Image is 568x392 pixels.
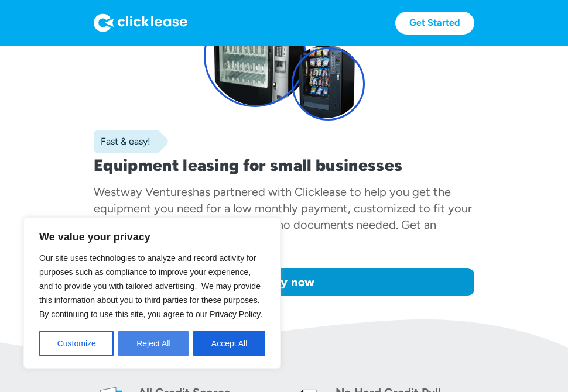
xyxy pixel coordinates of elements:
h1: Equipment leasing for small businesses [94,156,474,174]
img: Logo [94,13,187,32]
a: Get Started [395,12,474,35]
a: Apply now [94,268,474,296]
div: Westway Ventures [94,185,193,199]
div: Fast & easy! [94,136,150,147]
button: Reject All [118,331,189,356]
div: We value your privacy [23,218,281,369]
button: Accept All [193,331,265,356]
button: Customize [39,331,114,356]
div: has partnered with Clicklease to help you get the equipment you need for a low monthly payment, c... [94,185,472,248]
span: Our site uses technologies to analyze and record activity for purposes such as compliance to impr... [39,253,262,319]
p: We value your privacy [39,230,265,244]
